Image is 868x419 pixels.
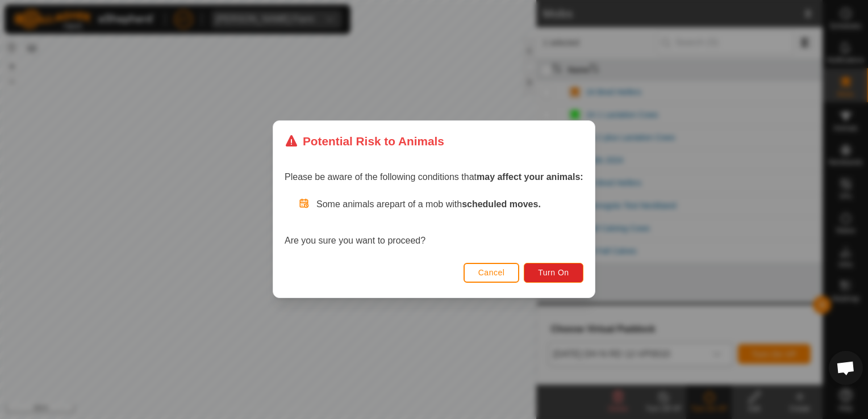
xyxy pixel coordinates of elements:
div: Are you sure you want to proceed? [285,198,583,248]
span: Please be aware of the following conditions that [285,173,583,182]
span: part of a mob with [390,200,541,209]
div: Potential Risk to Animals [285,132,444,150]
button: Turn On [524,263,583,283]
strong: scheduled moves. [462,200,541,209]
a: Open chat [829,351,863,385]
span: Turn On [539,269,569,278]
span: Cancel [478,269,505,278]
button: Cancel [464,263,520,283]
p: Some animals are [316,198,583,212]
strong: may affect your animals: [477,173,583,182]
